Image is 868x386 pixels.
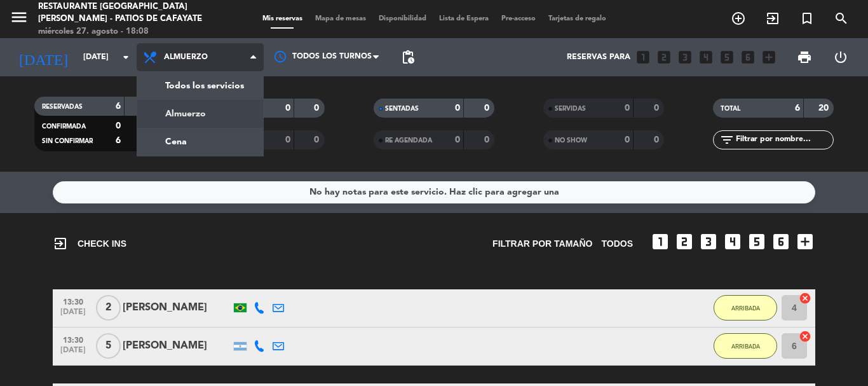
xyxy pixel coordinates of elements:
[818,104,831,113] strong: 20
[137,100,263,128] a: Almuerzo
[455,104,460,113] strong: 0
[714,295,777,321] button: ARRIBADA
[740,49,756,65] i: looks_6
[116,136,121,145] strong: 6
[57,346,89,361] span: [DATE]
[285,135,290,144] strong: 0
[735,133,833,147] input: Filtrar por nombre...
[555,137,587,144] span: NO SHOW
[656,49,672,65] i: looks_two
[10,8,29,31] button: menu
[57,308,89,322] span: [DATE]
[385,106,419,112] span: SENTADAS
[137,72,263,100] a: Todos los servicios
[795,231,815,252] i: add_box
[372,15,433,22] span: Disponibilidad
[555,106,586,112] span: SERVIDAS
[677,49,693,65] i: looks_3
[601,237,633,251] span: TODOS
[96,295,121,321] span: 2
[164,53,208,62] span: Almuerzo
[53,236,126,251] span: CHECK INS
[799,292,811,305] i: cancel
[721,106,740,112] span: TOTAL
[797,50,812,65] span: print
[314,135,322,144] strong: 0
[834,11,849,26] i: search
[731,343,760,350] span: ARRIBADA
[698,231,719,252] i: looks_3
[731,11,746,26] i: add_circle_outline
[116,121,121,130] strong: 0
[799,11,815,26] i: turned_in_not
[116,102,121,111] strong: 6
[731,305,760,312] span: ARRIBADA
[795,104,800,113] strong: 6
[625,135,630,144] strong: 0
[799,330,811,343] i: cancel
[96,333,121,359] span: 5
[761,49,777,65] i: add_box
[285,104,290,113] strong: 0
[635,49,651,65] i: looks_one
[833,50,848,65] i: power_settings_new
[654,104,661,113] strong: 0
[698,49,714,65] i: looks_4
[650,231,670,252] i: looks_one
[433,15,495,22] span: Lista de Espera
[542,15,613,22] span: Tarjetas de regalo
[385,137,432,144] span: RE AGENDADA
[10,43,77,71] i: [DATE]
[674,231,695,252] i: looks_two
[654,135,661,144] strong: 0
[484,104,492,113] strong: 0
[484,135,492,144] strong: 0
[42,138,93,144] span: SIN CONFIRMAR
[722,231,743,252] i: looks_4
[309,15,372,22] span: Mapa de mesas
[256,15,309,22] span: Mis reservas
[38,25,208,38] div: miércoles 27. agosto - 18:08
[10,8,29,27] i: menu
[495,15,542,22] span: Pre-acceso
[309,185,559,200] div: No hay notas para este servicio. Haz clic para agregar una
[38,1,208,25] div: Restaurante [GEOGRAPHIC_DATA][PERSON_NAME] - Patios de Cafayate
[123,300,231,316] div: [PERSON_NAME]
[455,135,460,144] strong: 0
[314,104,322,113] strong: 0
[118,50,133,65] i: arrow_drop_down
[492,237,592,251] span: Filtrar por tamaño
[137,128,263,156] a: Cena
[747,231,767,252] i: looks_5
[714,333,777,359] button: ARRIBADA
[123,338,231,354] div: [PERSON_NAME]
[771,231,791,252] i: looks_6
[57,332,89,347] span: 13:30
[822,38,858,76] div: LOG OUT
[42,104,83,110] span: RESERVADAS
[719,49,735,65] i: looks_5
[567,53,630,62] span: Reservas para
[765,11,780,26] i: exit_to_app
[400,50,416,65] span: pending_actions
[625,104,630,113] strong: 0
[57,294,89,308] span: 13:30
[42,123,86,130] span: CONFIRMADA
[719,132,735,148] i: filter_list
[53,236,68,251] i: exit_to_app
